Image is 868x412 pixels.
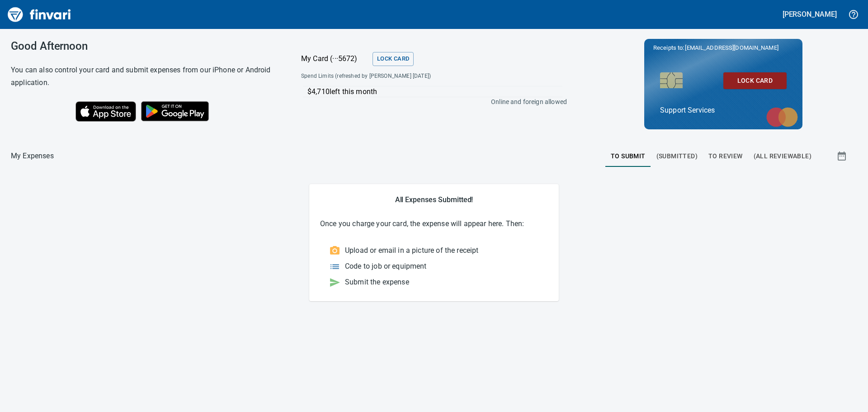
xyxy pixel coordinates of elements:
[11,151,54,161] nav: breadcrumb
[377,54,409,64] span: Lock Card
[684,43,779,52] span: [EMAIL_ADDRESS][DOMAIN_NAME]
[345,277,409,288] p: Submit the expense
[301,72,498,81] span: Spend Limits (refreshed by [PERSON_NAME] [DATE])
[731,75,779,86] span: Lock Card
[708,151,743,162] span: To Review
[5,4,73,25] img: Finvari
[754,151,811,162] span: (All Reviewable)
[136,96,214,126] img: Get it on Google Play
[301,53,369,64] p: My Card (···5672)
[656,151,698,162] span: (Submitted)
[762,103,802,132] img: mastercard.svg
[373,52,414,66] button: Lock Card
[828,145,857,167] button: Show transactions within a particular date range
[75,101,136,122] img: Download on the App Store
[611,151,646,162] span: To Submit
[294,97,567,106] p: Online and foreign allowed
[11,40,278,52] h3: Good Afternoon
[307,86,562,97] p: $4,710 left this month
[320,195,548,204] h5: All Expenses Submitted!
[660,105,787,116] p: Support Services
[11,151,54,161] p: My Expenses
[345,261,427,272] p: Code to job or equipment
[653,43,793,52] p: Receipts to:
[723,72,787,89] button: Lock Card
[345,245,478,256] p: Upload or email in a picture of the receipt
[320,218,548,229] p: Once you charge your card, the expense will appear here. Then:
[11,64,278,89] h6: You can also control your card and submit expenses from our iPhone or Android application.
[783,9,837,19] h5: [PERSON_NAME]
[780,7,839,21] button: [PERSON_NAME]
